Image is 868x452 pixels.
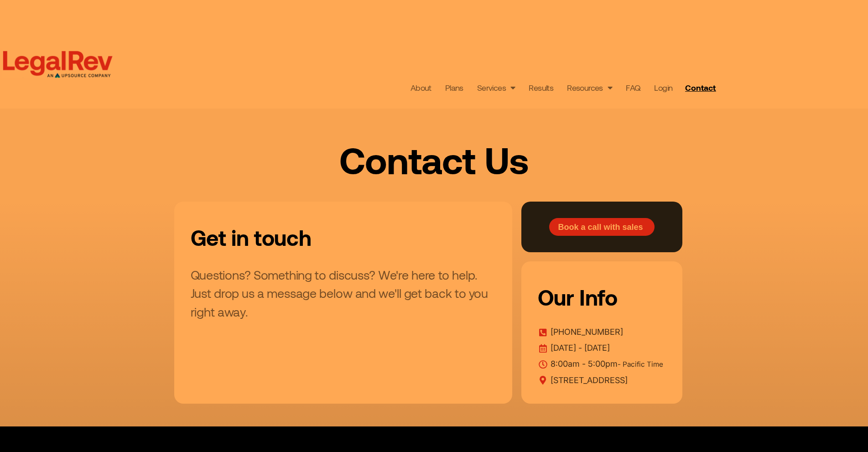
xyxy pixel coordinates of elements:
[477,81,515,94] a: Services
[252,140,616,179] h1: Contact Us
[191,265,496,321] h3: Questions? Something to discuss? We're here to help. Just drop us a message below and we'll get b...
[685,83,716,92] span: Contact
[567,81,612,94] a: Resources
[654,81,672,94] a: Login
[529,81,553,94] a: Results
[548,374,628,387] span: [STREET_ADDRESS]
[618,360,663,369] span: - Pacific Time
[445,81,463,94] a: Plans
[548,341,610,355] span: [DATE] - [DATE]
[549,218,655,236] a: Book a call with sales
[538,325,666,339] a: [PHONE_NUMBER]
[548,325,623,339] span: [PHONE_NUMBER]
[558,223,643,231] span: Book a call with sales
[681,80,722,95] a: Contact
[538,278,663,316] h2: Our Info
[626,81,640,94] a: FAQ
[191,218,404,256] h2: Get in touch
[411,81,673,94] nav: Menu
[411,81,431,94] a: About
[548,357,663,371] span: 8:00am - 5:00pm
